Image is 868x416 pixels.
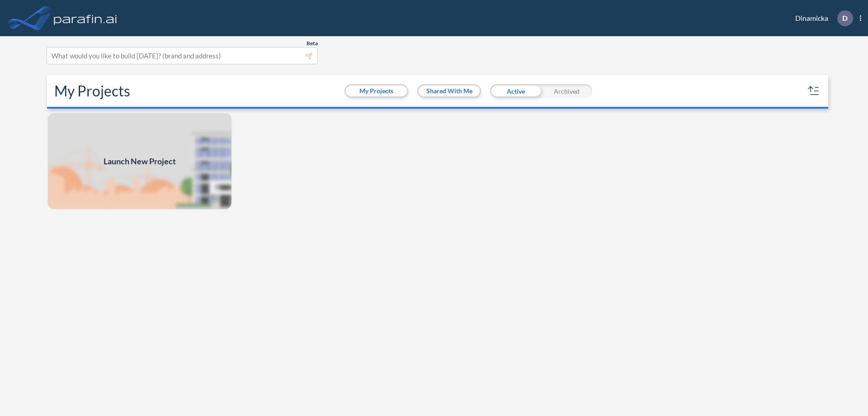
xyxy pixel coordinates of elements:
[490,84,541,98] div: Active
[47,112,232,210] img: add
[807,84,821,98] button: sort
[782,10,861,26] div: Dinamicka
[47,112,232,210] a: Launch New Project
[541,84,592,98] div: Archived
[54,82,130,100] h2: My Projects
[842,14,848,22] p: D
[104,155,176,167] span: Launch New Project
[307,40,318,47] span: Beta
[346,86,407,96] button: My Projects
[52,9,119,27] img: logo
[419,86,480,96] button: Shared With Me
